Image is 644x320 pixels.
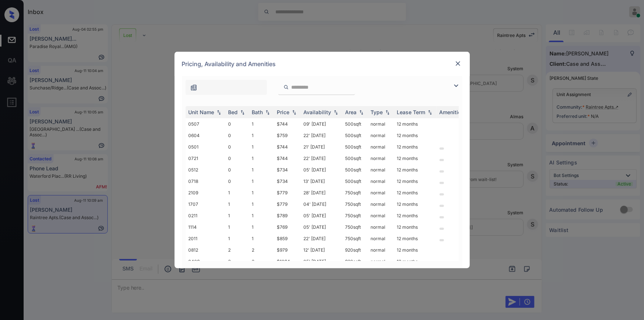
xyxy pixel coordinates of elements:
td: 2 [225,244,249,256]
td: 22' [DATE] [301,233,342,244]
td: 1 [249,233,274,244]
div: Type [371,109,383,115]
td: 1 [249,198,274,210]
td: $979 [274,244,301,256]
td: normal [368,153,394,164]
td: normal [368,176,394,187]
td: 0 [225,176,249,187]
td: 1 [249,164,274,176]
img: sorting [290,110,298,115]
td: $759 [274,130,301,141]
td: normal [368,198,394,210]
img: sorting [264,110,271,115]
td: 12' [DATE] [301,244,342,256]
td: $769 [274,221,301,233]
td: 12 months [394,244,437,256]
td: 1 [225,233,249,244]
td: $744 [274,118,301,130]
img: sorting [358,110,365,115]
td: normal [368,244,394,256]
td: 0 [225,130,249,141]
td: $744 [274,141,301,153]
td: 750 sqft [342,198,368,210]
td: 12 months [394,153,437,164]
td: 1 [249,153,274,164]
td: 750 sqft [342,221,368,233]
td: 0718 [186,176,225,187]
td: 05' [DATE] [301,210,342,221]
div: Price [277,109,290,115]
td: 1 [249,176,274,187]
td: 1 [225,187,249,198]
td: 2 [249,244,274,256]
td: 0812 [186,244,225,256]
td: normal [368,233,394,244]
td: 21' [DATE] [301,141,342,153]
td: $859 [274,233,301,244]
td: 1 [249,118,274,130]
img: sorting [239,110,246,115]
td: $734 [274,164,301,176]
td: normal [368,118,394,130]
td: 22' [DATE] [301,153,342,164]
img: sorting [384,110,391,115]
td: 500 sqft [342,130,368,141]
td: normal [368,187,394,198]
td: 0 [225,153,249,164]
div: Area [345,109,357,115]
img: sorting [332,110,340,115]
div: Lease Term [397,109,426,115]
td: 0211 [186,210,225,221]
td: 1 [225,198,249,210]
td: 12 months [394,221,437,233]
td: 05' [DATE] [301,256,342,267]
td: 12 months [394,130,437,141]
td: 0501 [186,141,225,153]
img: sorting [426,110,434,115]
div: Bath [252,109,263,115]
td: 1 [249,210,274,221]
td: 12 months [394,118,437,130]
img: close [454,60,462,67]
td: 1707 [186,198,225,210]
td: 0604 [186,130,225,141]
td: 12 months [394,198,437,210]
div: Availability [304,109,331,115]
td: 28' [DATE] [301,187,342,198]
td: 750 sqft [342,210,368,221]
td: $789 [274,210,301,221]
td: 2 [249,256,274,267]
td: 12 months [394,256,437,267]
td: 1 [225,210,249,221]
td: 09' [DATE] [301,118,342,130]
td: normal [368,130,394,141]
td: 04' [DATE] [301,198,342,210]
td: 2109 [186,187,225,198]
td: normal [368,141,394,153]
td: 750 sqft [342,233,368,244]
td: 500 sqft [342,118,368,130]
td: 1 [249,221,274,233]
td: 12 months [394,187,437,198]
td: 750 sqft [342,187,368,198]
td: 0 [225,141,249,153]
td: 0721 [186,153,225,164]
td: $734 [274,176,301,187]
td: 1 [249,187,274,198]
td: 05' [DATE] [301,164,342,176]
img: sorting [215,110,223,115]
td: normal [368,210,394,221]
td: 12 months [394,233,437,244]
td: 0512 [186,164,225,176]
div: Pricing, Availability and Amenities [175,52,470,76]
td: 0 [225,164,249,176]
td: $744 [274,153,301,164]
td: 1 [249,141,274,153]
td: 500 sqft [342,176,368,187]
td: 12 months [394,141,437,153]
td: 22' [DATE] [301,130,342,141]
img: icon-zuma [190,84,197,91]
td: 500 sqft [342,153,368,164]
td: 12 months [394,164,437,176]
td: 1114 [186,221,225,233]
